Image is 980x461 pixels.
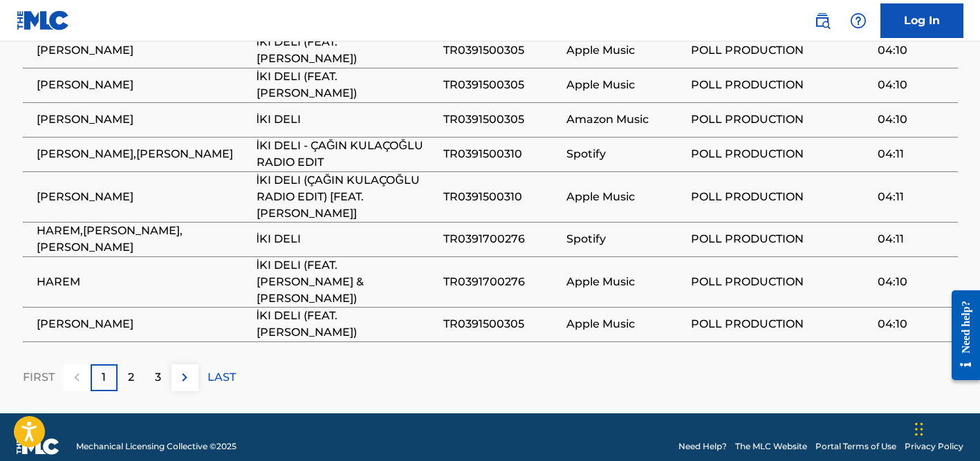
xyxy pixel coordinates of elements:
span: Spotify [566,146,684,162]
a: Privacy Policy [905,440,963,453]
span: Apple Music [566,42,684,59]
a: Log In [880,3,963,38]
span: HAREM [37,274,250,290]
span: TR0391700276 [443,231,560,247]
span: İKI DELI [257,111,436,128]
a: Public Search [808,7,836,35]
span: 04:10 [878,111,951,128]
span: POLL PRODUCTION [691,77,871,93]
span: TR0391500305 [443,42,560,59]
a: Need Help? [678,440,727,453]
span: POLL PRODUCTION [691,189,871,205]
span: POLL PRODUCTION [691,146,871,162]
img: logo [17,438,59,455]
iframe: Resource Center [941,279,980,391]
span: POLL PRODUCTION [691,231,871,247]
span: 04:10 [878,316,951,332]
div: Drag [915,408,923,450]
span: Apple Music [566,77,684,93]
span: 04:10 [878,77,951,93]
span: İKI DELI (FEAT. [PERSON_NAME]) [257,34,436,67]
span: Apple Music [566,316,684,332]
span: Apple Music [566,189,684,205]
span: 04:11 [878,146,951,162]
span: TR0391500310 [443,189,560,205]
span: İKI DELI [257,231,436,247]
iframe: Chat Widget [911,395,980,461]
span: HAREM,[PERSON_NAME],[PERSON_NAME] [37,223,250,256]
span: TR0391700276 [443,274,560,290]
span: POLL PRODUCTION [691,316,871,332]
img: MLC Logo [17,10,70,30]
span: POLL PRODUCTION [691,274,871,290]
span: İKI DELI (FEAT. [PERSON_NAME]) [257,68,436,102]
img: right [176,369,193,386]
span: TR0391500305 [443,316,560,332]
span: POLL PRODUCTION [691,111,871,128]
span: 04:11 [878,189,951,205]
img: help [850,12,867,29]
span: Apple Music [566,274,684,290]
span: Mechanical Licensing Collective © 2025 [76,440,237,453]
p: 3 [155,369,161,386]
p: 2 [128,369,134,386]
span: 04:10 [878,42,951,59]
span: TR0391500310 [443,146,560,162]
span: 04:11 [878,231,951,247]
a: The MLC Website [735,440,807,453]
span: [PERSON_NAME] [37,77,250,93]
span: [PERSON_NAME],[PERSON_NAME] [37,146,250,162]
span: POLL PRODUCTION [691,42,871,59]
p: 1 [102,369,106,386]
div: Help [844,7,872,35]
span: [PERSON_NAME] [37,42,250,59]
p: LAST [207,369,236,386]
p: FIRST [23,369,55,386]
span: İKI DELI (FEAT. [PERSON_NAME]) [257,308,436,341]
span: [PERSON_NAME] [37,316,250,332]
span: [PERSON_NAME] [37,111,250,128]
img: search [814,12,831,29]
a: Portal Terms of Use [815,440,896,453]
span: İKI DELI (FEAT. [PERSON_NAME] & [PERSON_NAME]) [257,257,436,307]
span: TR0391500305 [443,111,560,128]
span: 04:10 [878,274,951,290]
span: Spotify [566,231,684,247]
span: İKI DELI (ÇAĞIN KULAÇOĞLU RADIO EDIT) [FEAT. [PERSON_NAME]] [257,172,436,222]
span: [PERSON_NAME] [37,189,250,205]
span: TR0391500305 [443,77,560,93]
span: İKI DELI - ÇAĞIN KULAÇOĞLU RADIO EDIT [257,138,436,171]
span: Amazon Music [566,111,684,128]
